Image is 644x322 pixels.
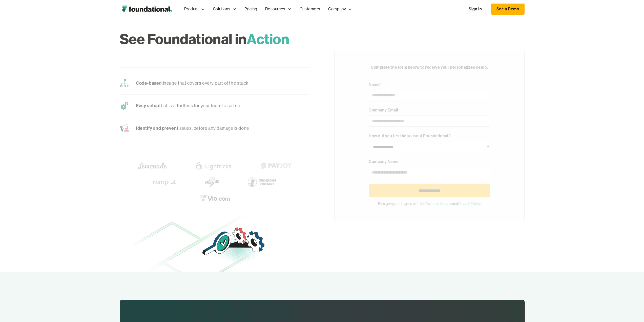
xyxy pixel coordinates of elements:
[184,6,199,12] div: Product
[244,175,279,189] img: Underdog Fantasy Logo
[369,81,490,88] div: Name
[458,202,481,206] a: Privacy Policy
[324,1,356,17] div: Company
[136,79,248,87] p: lineage that covers every part of the stack
[150,175,180,189] img: Ramp Logo
[247,30,289,48] span: Action
[464,4,487,14] a: Sign In
[213,6,230,12] div: Solutions
[120,123,130,133] img: Data Contracts Icon
[136,124,249,132] p: issues, before any damage is done
[369,133,490,139] div: How did you first hear about Foundational?
[120,4,174,14] img: Foundational Logo
[136,102,240,110] p: that is effortless for your team to set up
[209,1,240,17] div: Solutions
[136,125,178,131] span: Identify and prevent
[369,81,490,206] form: Demo Form
[369,158,490,165] div: Company Name
[369,201,490,206] div: By signing up, I agree with the and
[120,4,174,14] a: home
[425,202,452,206] a: Terms of Service
[371,65,488,70] strong: Complete the form below to receive your personalized demo.
[257,159,295,173] img: Payjoy logo
[136,103,159,108] span: Easy setup
[296,1,324,17] a: Customers
[120,78,130,88] img: Streamline code icon
[180,1,209,17] div: Product
[369,107,490,113] div: Company Email
[136,80,162,86] span: Code-based
[120,30,310,47] h1: See Foundational in
[261,1,295,17] div: Resources
[196,191,234,205] img: vio logo
[240,1,261,17] a: Pricing
[265,6,285,12] div: Resources
[328,6,346,12] div: Company
[491,4,525,15] a: See a Demo
[194,159,233,173] img: Lightricks Logo
[134,159,170,173] img: Lemonade Logo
